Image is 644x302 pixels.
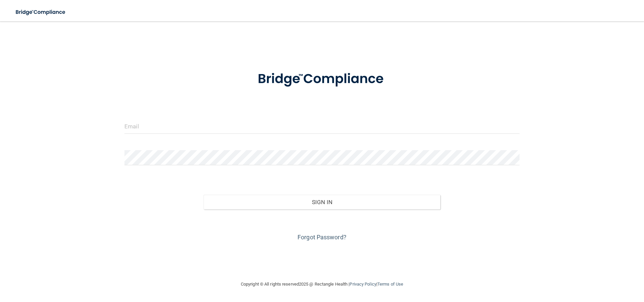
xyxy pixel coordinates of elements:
[377,282,403,287] a: Terms of Use
[298,234,346,241] a: Forgot Password?
[244,62,400,97] img: bridge_compliance_login_screen.278c3ca4.svg
[124,119,520,134] input: Email
[200,274,444,295] div: Copyright © All rights reserved 2025 @ Rectangle Health | |
[204,195,441,209] button: Sign In
[10,5,72,19] img: bridge_compliance_login_screen.278c3ca4.svg
[350,282,376,287] a: Privacy Policy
